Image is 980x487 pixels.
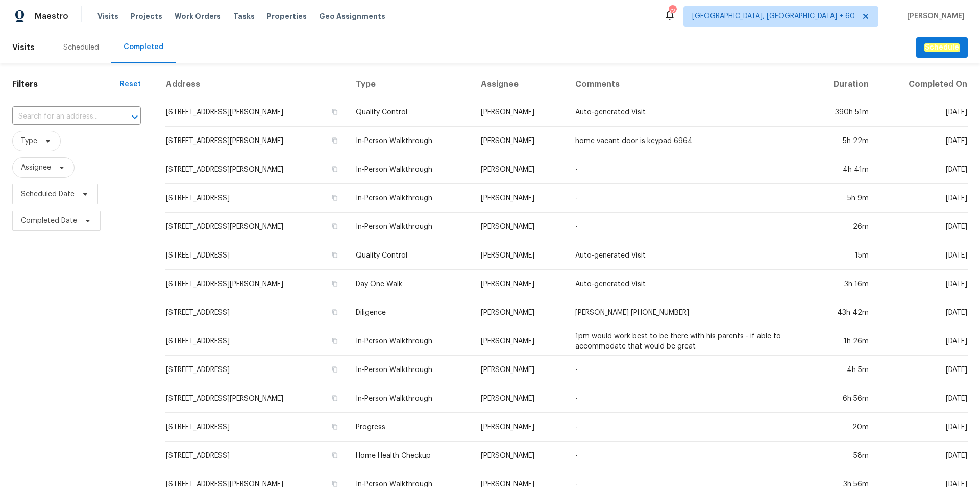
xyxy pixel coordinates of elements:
span: Type [21,136,37,146]
td: In-Person Walkthrough [348,384,473,413]
td: [DATE] [877,155,968,184]
td: Day One Walk [348,270,473,298]
td: 5h 22m [807,127,877,155]
em: Schedule [924,43,960,52]
td: [DATE] [877,98,968,127]
td: - [567,356,808,384]
td: [PERSON_NAME] [473,384,567,413]
td: Auto-generated Visit [567,270,808,298]
td: [DATE] [877,184,968,213]
span: Work Orders [175,11,221,21]
td: [DATE] [877,413,968,442]
td: - [567,384,808,413]
th: Assignee [473,71,567,98]
td: [PERSON_NAME] [473,155,567,184]
td: [PERSON_NAME] [473,442,567,470]
td: [STREET_ADDRESS] [165,442,348,470]
button: Copy Address [330,393,339,403]
td: [PERSON_NAME] [473,270,567,298]
button: Open [128,110,142,124]
span: Tasks [233,13,255,20]
td: [DATE] [877,442,968,470]
td: [STREET_ADDRESS][PERSON_NAME] [165,384,348,413]
td: - [567,213,808,241]
td: [PERSON_NAME] [473,413,567,442]
td: [DATE] [877,384,968,413]
th: Duration [807,71,877,98]
td: 58m [807,442,877,470]
button: Copy Address [330,365,339,374]
td: 6h 56m [807,384,877,413]
td: [STREET_ADDRESS][PERSON_NAME] [165,98,348,127]
td: Home Health Checkup [348,442,473,470]
td: 4h 5m [807,356,877,384]
td: In-Person Walkthrough [348,327,473,356]
button: Copy Address [330,107,339,117]
td: Progress [348,413,473,442]
th: Comments [567,71,808,98]
td: [PERSON_NAME] [473,184,567,213]
td: [PERSON_NAME] [473,98,567,127]
span: [PERSON_NAME] [903,11,965,21]
td: Quality Control [348,241,473,270]
h1: Filters [12,79,120,89]
th: Type [348,71,473,98]
td: 3h 16m [807,270,877,298]
td: 43h 42m [807,298,877,327]
td: [PERSON_NAME] [473,298,567,327]
td: Auto-generated Visit [567,98,808,127]
td: 390h 51m [807,98,877,127]
td: [STREET_ADDRESS] [165,413,348,442]
td: [DATE] [877,127,968,155]
td: Quality Control [348,98,473,127]
td: [PERSON_NAME] [PHONE_NUMBER] [567,298,808,327]
td: - [567,442,808,470]
button: Copy Address [330,451,339,460]
div: Completed [124,42,163,52]
td: - [567,155,808,184]
td: [DATE] [877,270,968,298]
span: [GEOGRAPHIC_DATA], [GEOGRAPHIC_DATA] + 60 [692,11,855,21]
td: In-Person Walkthrough [348,184,473,213]
td: [PERSON_NAME] [473,127,567,155]
button: Copy Address [330,165,339,174]
td: [DATE] [877,298,968,327]
td: [DATE] [877,213,968,241]
td: [STREET_ADDRESS] [165,298,348,327]
button: Copy Address [330,279,339,288]
td: [STREET_ADDRESS] [165,327,348,356]
td: - [567,184,808,213]
span: Visits [12,36,35,59]
button: Copy Address [330,336,339,345]
button: Copy Address [330,222,339,231]
td: In-Person Walkthrough [348,155,473,184]
td: [PERSON_NAME] [473,241,567,270]
td: 15m [807,241,877,270]
td: home vacant door is keypad 6964 [567,127,808,155]
td: [PERSON_NAME] [473,213,567,241]
td: [PERSON_NAME] [473,327,567,356]
div: Reset [120,79,141,89]
th: Completed On [877,71,968,98]
div: 724 [669,6,676,16]
td: [STREET_ADDRESS] [165,356,348,384]
td: [PERSON_NAME] [473,356,567,384]
td: [STREET_ADDRESS][PERSON_NAME] [165,155,348,184]
span: Visits [97,11,118,21]
button: Copy Address [330,136,339,145]
td: 20m [807,413,877,442]
th: Address [165,71,348,98]
td: [STREET_ADDRESS] [165,184,348,213]
td: 4h 41m [807,155,877,184]
span: Projects [131,11,162,21]
td: In-Person Walkthrough [348,356,473,384]
td: Auto-generated Visit [567,241,808,270]
span: Properties [267,11,307,21]
div: Scheduled [63,42,99,53]
td: [DATE] [877,327,968,356]
td: [STREET_ADDRESS][PERSON_NAME] [165,270,348,298]
td: [STREET_ADDRESS][PERSON_NAME] [165,127,348,155]
span: Maestro [35,11,68,21]
button: Copy Address [330,422,339,431]
td: 1pm would work best to be there with his parents - if able to accommodate that would be great [567,327,808,356]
